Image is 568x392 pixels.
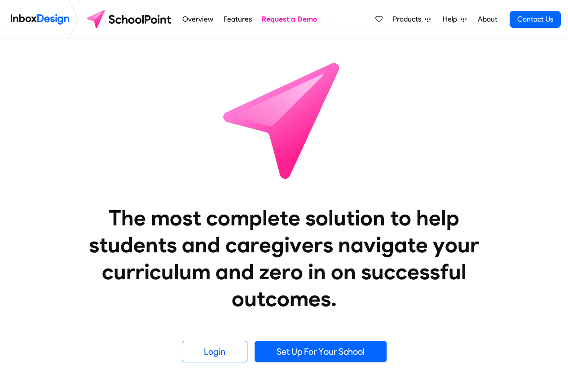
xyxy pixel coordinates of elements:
[182,341,247,362] a: Login
[475,10,500,28] a: About
[510,11,561,28] a: Contact Us
[260,10,320,28] a: Request a Demo
[443,14,461,25] span: Help
[439,10,470,28] a: Help
[221,10,254,28] a: Features
[83,9,177,30] img: schoolpoint logo
[389,10,434,28] a: Products
[71,204,498,312] heading: The most complete solution to help students and caregivers navigate your curriculum and zero in o...
[203,39,365,201] img: icon_schoolpoint.svg
[393,14,425,25] span: Products
[255,341,387,362] a: Set Up For Your School
[180,10,216,28] a: Overview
